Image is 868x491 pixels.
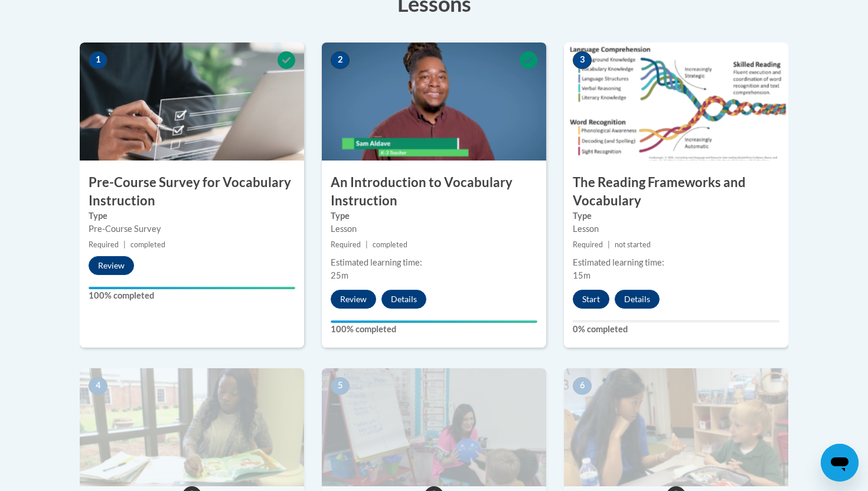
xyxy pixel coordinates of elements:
[80,42,304,161] img: Course Image
[564,42,788,161] img: Course Image
[381,290,426,309] button: Details
[573,222,779,235] div: Lesson
[331,377,350,395] span: 5
[331,256,537,269] div: Estimated learning time:
[615,290,660,309] button: Details
[573,290,609,309] button: Start
[573,270,590,280] span: 15m
[89,377,107,395] span: 4
[564,368,788,486] img: Course Image
[573,256,779,269] div: Estimated learning time:
[89,289,295,302] label: 100% completed
[331,240,361,249] span: Required
[331,320,537,323] div: Your progress
[322,368,546,486] img: Course Image
[89,287,295,289] div: Your progress
[615,240,651,249] span: not started
[89,222,295,235] div: Pre-Course Survey
[80,368,304,486] img: Course Image
[608,240,610,249] span: |
[331,51,350,69] span: 2
[573,51,592,69] span: 3
[564,174,788,210] h3: The Reading Frameworks and Vocabulary
[366,240,368,249] span: |
[373,240,407,249] span: completed
[573,323,779,336] label: 0% completed
[331,222,537,235] div: Lesson
[573,377,592,395] span: 6
[331,210,537,222] label: Type
[89,256,134,275] button: Review
[80,174,304,210] h3: Pre-Course Survey for Vocabulary Instruction
[123,240,126,249] span: |
[322,174,546,210] h3: An Introduction to Vocabulary Instruction
[331,290,376,309] button: Review
[821,444,859,482] iframe: Button to launch messaging window
[89,51,107,69] span: 1
[89,240,119,249] span: Required
[573,240,603,249] span: Required
[331,323,537,336] label: 100% completed
[573,210,779,222] label: Type
[130,240,165,249] span: completed
[322,42,546,161] img: Course Image
[331,270,348,280] span: 25m
[89,210,295,222] label: Type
